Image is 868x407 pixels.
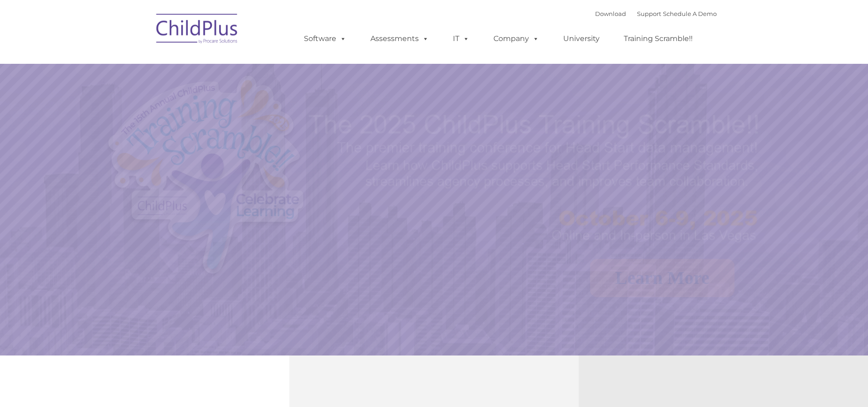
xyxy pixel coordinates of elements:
[361,30,438,48] a: Assessments
[484,30,548,48] a: Company
[663,10,717,17] a: Schedule A Demo
[590,259,734,297] a: Learn More
[152,7,243,53] img: ChildPlus by Procare Solutions
[637,10,661,17] a: Support
[554,30,609,48] a: University
[595,10,717,17] font: |
[595,10,626,17] a: Download
[615,30,702,48] a: Training Scramble!!
[295,30,355,48] a: Software
[444,30,478,48] a: IT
